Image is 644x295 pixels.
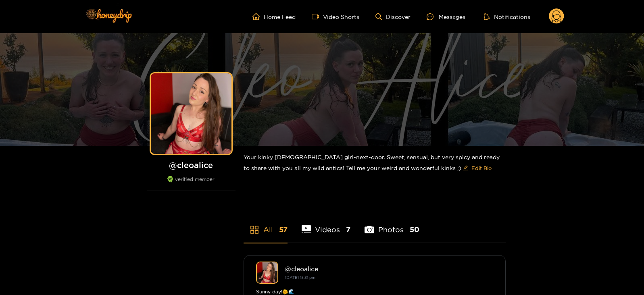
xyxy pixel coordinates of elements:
span: Edit Bio [471,164,492,172]
a: Video Shorts [312,13,359,20]
span: 57 [279,224,288,235]
span: video-camera [312,13,323,20]
li: Videos [302,206,351,243]
img: cleoalice [256,262,278,284]
span: appstore [250,225,259,235]
span: edit [463,165,468,171]
div: verified member [147,176,236,191]
a: Home Feed [252,13,296,20]
li: Photos [365,206,419,243]
span: home [252,13,264,20]
span: 7 [346,224,350,235]
small: [DATE] 15:31 pm [285,275,315,280]
button: Notifications [481,12,533,21]
li: All [244,206,288,243]
a: Discover [375,13,411,20]
h1: @ cleoalice [147,160,236,170]
div: @ cleoalice [285,265,493,272]
button: editEdit Bio [461,162,493,175]
div: Messages [427,12,465,21]
span: 50 [410,224,419,235]
div: Your kinky [DEMOGRAPHIC_DATA] girl-next-door. Sweet, sensual, but very spicy and ready to share w... [244,146,506,181]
